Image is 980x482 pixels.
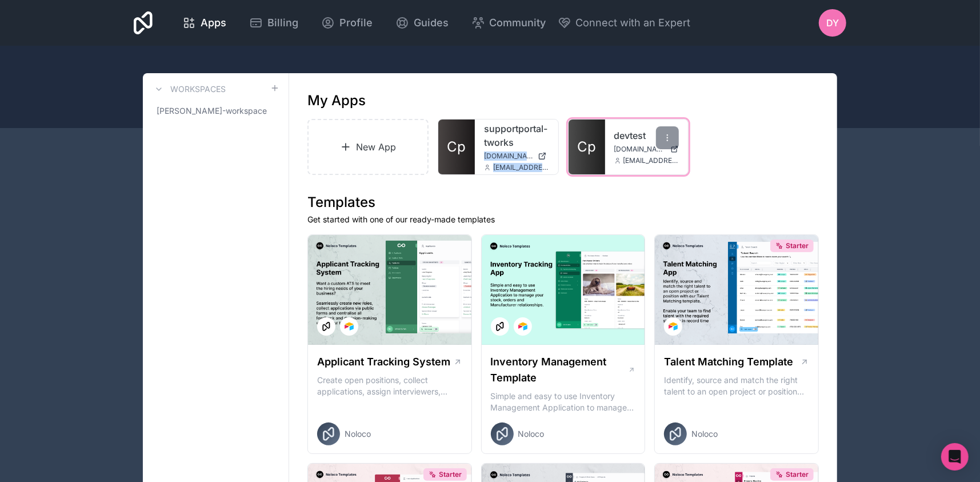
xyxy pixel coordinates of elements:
[438,119,475,174] a: Cp
[941,443,969,471] div: Open Intercom Messenger
[491,354,628,386] h1: Inventory Management Template
[414,15,449,31] span: Guides
[462,10,555,35] a: Community
[669,322,678,331] img: Airtable Logo
[786,470,809,479] span: Starter
[577,138,596,156] span: Cp
[307,193,819,212] h1: Templates
[826,16,839,30] span: DY
[691,428,718,440] span: Noloco
[339,15,373,31] span: Profile
[623,156,679,165] span: [EMAIL_ADDRESS][DOMAIN_NAME]
[267,15,298,31] span: Billing
[664,375,809,397] p: Identify, source and match the right talent to an open project or position with our Talent Matchi...
[491,391,636,413] p: Simple and easy to use Inventory Management Application to manage your stock, orders and Manufact...
[345,322,354,331] img: Airtable Logo
[157,105,267,117] span: [PERSON_NAME]-workspace
[576,15,691,31] span: Connect with an Expert
[614,129,679,142] a: devtest
[312,10,382,35] a: Profile
[490,15,546,31] span: Community
[345,428,371,440] span: Noloco
[447,138,466,156] span: Cp
[307,119,429,175] a: New App
[518,322,527,331] img: Airtable Logo
[307,214,819,225] p: Get started with one of our ready-made templates
[307,91,366,110] h1: My Apps
[386,10,458,35] a: Guides
[614,145,679,154] a: [DOMAIN_NAME]
[558,15,691,31] button: Connect with an Expert
[201,15,226,31] span: Apps
[614,145,666,154] span: [DOMAIN_NAME]
[317,354,450,370] h1: Applicant Tracking System
[569,119,605,174] a: Cp
[786,241,809,250] span: Starter
[317,375,462,397] p: Create open positions, collect applications, assign interviewers, centralise candidate feedback a...
[439,470,462,479] span: Starter
[240,10,307,35] a: Billing
[170,83,226,95] h3: Workspaces
[173,10,235,35] a: Apps
[518,428,545,440] span: Noloco
[152,101,279,121] a: [PERSON_NAME]-workspace
[152,82,226,96] a: Workspaces
[664,354,793,370] h1: Talent Matching Template
[484,152,549,161] a: [DOMAIN_NAME]
[484,122,549,149] a: supportportal-tworks
[484,152,533,161] span: [DOMAIN_NAME]
[493,163,549,172] span: [EMAIL_ADDRESS][DOMAIN_NAME]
